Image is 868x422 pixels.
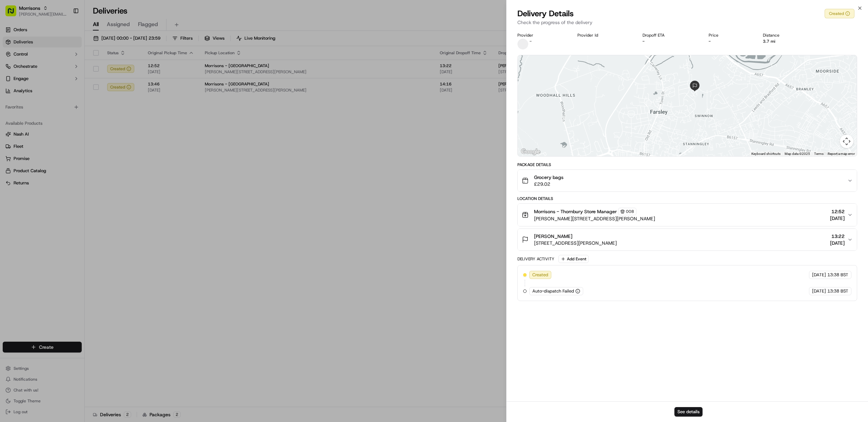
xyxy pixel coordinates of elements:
[517,196,857,201] div: Location Details
[7,27,123,38] p: Welcome 👋
[517,19,857,26] p: Check the progress of the delivery
[7,88,45,94] div: Past conversations
[709,39,752,44] div: -
[519,147,542,156] img: Google
[31,65,111,72] div: Start new chat
[7,117,18,128] img: Grace Nketiah
[830,208,845,215] span: 12:52
[64,152,109,159] span: API Documentation
[532,288,574,294] span: Auto-dispatch Failed
[60,124,74,129] span: [DATE]
[626,209,634,214] span: 008
[828,152,855,156] a: Report a map error
[534,215,655,222] span: [PERSON_NAME][STREET_ADDRESS][PERSON_NAME]
[517,33,567,38] div: Provider
[534,181,564,187] span: £29.02
[14,152,52,159] span: Knowledge Base
[830,240,845,246] span: [DATE]
[534,240,617,246] span: [STREET_ADDRESS][PERSON_NAME]
[517,8,574,19] span: Delivery Details
[534,233,572,240] span: [PERSON_NAME]
[7,7,20,21] img: Nash
[7,65,19,77] img: 1736555255976-a54dd68f-1ca7-489b-9aae-adbdc363a1c4
[709,33,752,38] div: Price
[56,105,59,111] span: •
[48,168,82,174] a: Powered byPylon
[532,272,548,278] span: Created
[57,153,63,158] div: 💻
[517,162,857,167] div: Package Details
[812,272,826,278] span: [DATE]
[825,9,854,18] button: Created
[31,72,93,77] div: We're available if you need us!
[812,288,826,294] span: [DATE]
[534,174,564,181] span: Grocery bags
[56,124,59,129] span: •
[60,105,74,111] span: [DATE]
[558,255,589,263] button: Add Event
[55,149,112,161] a: 💻API Documentation
[14,124,19,129] img: 1736555255976-a54dd68f-1ca7-489b-9aae-adbdc363a1c4
[517,256,554,262] div: Delivery Activity
[21,124,55,129] span: [PERSON_NAME]
[4,149,55,161] a: 📗Knowledge Base
[763,33,813,38] div: Distance
[518,170,857,192] button: Grocery bags£29.02
[18,44,122,51] input: Got a question? Start typing here...
[675,407,703,417] button: See details
[518,204,857,226] button: Morrisons - Thornbury Store Manager008[PERSON_NAME][STREET_ADDRESS][PERSON_NAME]12:52[DATE]
[14,65,26,77] img: 4920774857489_3d7f54699973ba98c624_72.jpg
[105,87,123,95] button: See all
[67,168,82,174] span: Pylon
[763,39,813,44] div: 3.7 mi
[785,152,810,156] span: Map data ©2025
[7,153,12,158] div: 📗
[530,39,532,44] span: -
[840,135,853,148] button: Map camera controls
[578,33,632,38] div: Provider Id
[519,147,542,156] a: Open this area in Google Maps (opens a new window)
[814,152,824,156] a: Terms (opens in new tab)
[21,105,55,111] span: [PERSON_NAME]
[827,272,848,278] span: 13:38 BST
[534,208,617,215] span: Morrisons - Thornbury Store Manager
[643,39,698,44] div: -
[7,99,18,110] img: Frederick Szydlowski
[830,215,845,222] span: [DATE]
[115,67,123,75] button: Start new chat
[643,33,698,38] div: Dropoff ETA
[518,229,857,250] button: [PERSON_NAME][STREET_ADDRESS][PERSON_NAME]13:22[DATE]
[830,233,845,240] span: 13:22
[827,288,848,294] span: 13:38 BST
[751,152,781,156] button: Keyboard shortcuts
